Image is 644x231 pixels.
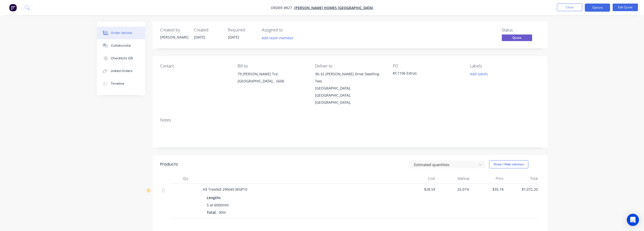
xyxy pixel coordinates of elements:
[627,214,639,226] div: Open Intercom Messenger
[160,28,188,32] div: Created by
[111,43,131,48] div: Collaborate
[238,70,307,78] div: 79 [PERSON_NAME] Tce
[203,187,247,192] span: H3 Treated 290x45 MGP10
[489,160,528,168] button: Show / Hide columns
[160,34,188,40] div: [PERSON_NAME]
[207,202,229,208] span: 5 at 6000mm
[508,187,538,192] span: $1,072.20
[259,34,296,41] button: Add team member
[467,70,491,77] button: Add labels
[97,27,145,39] button: Order details
[262,28,313,32] div: Assigned to
[97,65,145,77] button: Linked Orders
[294,5,373,10] a: [PERSON_NAME] Homes [GEOGRAPHIC_DATA]
[315,64,384,68] div: Deliver to
[238,78,307,85] div: [GEOGRAPHIC_DATA], , 5606
[393,70,456,78] div: RC1106 Extras
[557,4,582,11] button: Close
[262,34,296,41] button: Add team member
[207,210,217,215] span: Total:
[194,28,222,32] div: Created
[271,5,294,10] span: Order #827 -
[160,118,540,122] div: Notes
[194,35,205,40] span: [DATE]
[111,69,133,73] div: Linked Orders
[238,64,307,68] div: Bill to
[111,56,133,61] div: Checklists 0/0
[405,187,435,192] span: $28.59
[585,4,610,12] button: Options
[403,173,437,184] div: Cost
[228,28,256,32] div: Required
[111,31,132,35] div: Order details
[393,64,462,68] div: PO
[160,64,230,68] div: Contact
[315,70,384,85] div: 30-32 [PERSON_NAME] Drive Dwelling Two
[170,173,201,184] div: Qty
[470,64,539,68] div: Labels
[439,187,469,192] span: 25.01%
[160,161,178,167] div: Products
[217,210,228,215] span: 30m
[97,77,145,90] button: Timeline
[97,39,145,52] button: Collaborate
[506,173,540,184] div: Total
[238,70,307,87] div: 79 [PERSON_NAME] Tce[GEOGRAPHIC_DATA], , 5606
[473,187,504,192] span: $35.74
[613,4,638,11] button: Edit Quote
[502,34,532,41] span: Quote
[111,81,124,86] div: Timeline
[315,70,384,106] div: 30-32 [PERSON_NAME] Drive Dwelling Two[GEOGRAPHIC_DATA], [GEOGRAPHIC_DATA], [GEOGRAPHIC_DATA],
[502,28,540,32] div: Status
[471,173,506,184] div: Price
[437,173,471,184] div: Markup
[9,4,17,11] img: Factory
[207,195,221,200] span: Lengths
[97,52,145,65] button: Checklists 0/0
[315,85,384,106] div: [GEOGRAPHIC_DATA], [GEOGRAPHIC_DATA], [GEOGRAPHIC_DATA],
[228,35,239,40] span: [DATE]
